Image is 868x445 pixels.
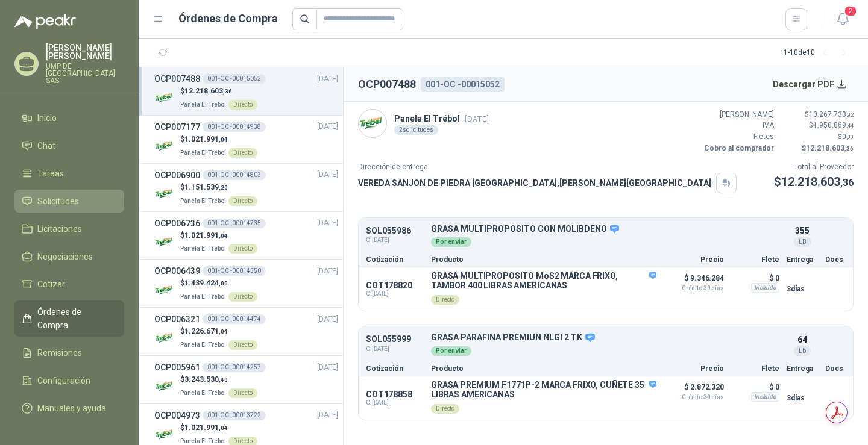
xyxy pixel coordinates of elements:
span: ,04 [219,328,228,335]
div: Directo [228,292,257,302]
p: $ 0 [731,380,779,394]
span: ,20 [219,184,228,191]
div: 001-OC -00014550 [203,266,266,276]
img: Company Logo [154,424,175,445]
span: [DATE] [317,362,338,373]
span: 1.021.991 [184,231,228,240]
div: Directo [228,148,257,158]
span: Tareas [37,167,64,180]
span: 0 [842,132,854,141]
p: UMP DE [GEOGRAPHIC_DATA] SAS [46,63,124,84]
p: Dirección de entrega [358,161,737,173]
a: Configuración [14,369,124,392]
p: Fletes [702,131,774,143]
a: OCP006736001-OC -00014735[DATE] Company Logo$1.021.991,04Panela El TrébolDirecto [154,217,338,255]
span: Crédito 30 días [664,394,724,400]
span: Negociaciones [37,250,93,263]
p: GRASA PARAFINA PREMIUN NLGI 2 TK [431,332,779,343]
a: Chat [14,134,124,157]
div: 001-OC -00014938 [203,122,266,132]
div: 001-OC -00014474 [203,314,266,324]
div: Incluido [751,392,779,402]
h3: OCP004973 [154,409,200,422]
p: [PERSON_NAME] [PERSON_NAME] [46,43,124,60]
div: Directo [228,388,257,398]
p: 355 [795,224,810,237]
img: Company Logo [154,87,175,108]
span: ,40 [219,376,228,383]
p: $ [180,182,257,193]
div: Directo [228,340,257,350]
img: Company Logo [359,110,386,137]
p: SOL055999 [366,335,424,344]
div: 001-OC -00014735 [203,219,266,228]
span: [DATE] [317,121,338,132]
p: $ 2.872.320 [664,380,724,400]
p: Total al Proveedor [774,161,854,173]
a: OCP006439001-OC -00014550[DATE] Company Logo$1.439.424,00Panela El TrébolDirecto [154,264,338,302]
span: C: [DATE] [366,290,424,297]
span: 10.267.733 [809,110,854,119]
a: Tareas [14,162,124,185]
span: Panela El Trébol [180,101,226,108]
h3: OCP006900 [154,169,200,182]
div: Por enviar [431,346,471,356]
div: Por enviar [431,237,471,247]
a: Inicio [14,107,124,129]
h1: Órdenes de Compra [178,10,278,27]
h2: OCP007488 [358,76,416,93]
p: Docs [825,365,846,372]
p: Cotización [366,365,424,372]
span: ,00 [846,134,854,140]
div: Directo [431,295,459,305]
h3: OCP006439 [154,264,200,278]
h3: OCP006321 [154,313,200,326]
p: Precio [664,365,724,372]
img: Company Logo [154,184,175,205]
p: $ [781,143,854,154]
p: $ [180,230,257,241]
p: SOL055986 [366,226,424,235]
p: GRASA PREMIUM F1771P-2 MARCA FRIXO, CUÑETE 35 LIBRAS AMERICANAS [431,380,656,399]
img: Logo peakr [14,14,76,29]
div: 001-OC -00015052 [421,77,505,92]
div: Directo [228,196,257,206]
span: Licitaciones [37,222,82,235]
p: $ [180,422,257,434]
span: 1.226.671 [184,327,228,335]
span: Panela El Trébol [180,198,226,204]
span: [DATE] [465,114,489,123]
p: $ [180,326,257,337]
a: Negociaciones [14,245,124,268]
p: 64 [797,333,807,346]
span: 2 [844,5,857,17]
a: Licitaciones [14,217,124,240]
p: Precio [664,256,724,263]
span: Órdenes de Compra [37,305,113,332]
p: $ [180,278,257,289]
span: ,36 [840,177,854,188]
span: Solicitudes [37,194,79,208]
span: 3.243.530 [184,375,228,384]
div: 001-OC -00014257 [203,363,266,372]
p: [PERSON_NAME] [702,109,774,120]
span: C: [DATE] [366,399,424,406]
button: Descargar PDF [766,72,854,96]
p: 3 días [787,282,818,296]
p: GRASA MULTIPROPOSITO CON MOLIBDENO [431,224,779,235]
span: 12.218.603 [781,175,854,189]
p: $ 9.346.284 [664,271,724,291]
p: Cobro al comprador [702,143,774,154]
p: $ [781,131,854,143]
span: Panela El Trébol [180,149,226,156]
span: [DATE] [317,217,338,229]
a: OCP006321001-OC -00014474[DATE] Company Logo$1.226.671,04Panela El TrébolDirecto [154,313,338,350]
img: Company Logo [154,135,175,157]
button: 2 [832,8,854,30]
div: LB [794,237,811,247]
span: Crédito 30 días [664,285,724,291]
span: Panela El Trébol [180,341,226,348]
p: VEREDA SANJON DE PIEDRA [GEOGRAPHIC_DATA] , [PERSON_NAME][GEOGRAPHIC_DATA] [358,176,711,190]
p: $ [781,120,854,131]
a: Remisiones [14,341,124,364]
